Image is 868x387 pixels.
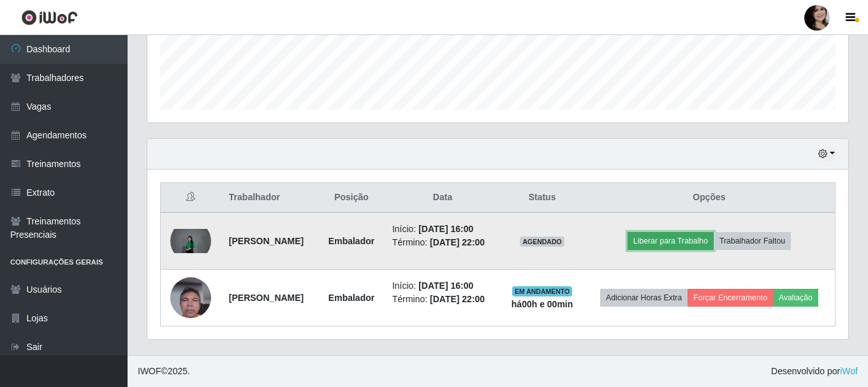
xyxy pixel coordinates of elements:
[229,293,304,303] strong: [PERSON_NAME]
[430,237,485,247] time: [DATE] 22:00
[138,366,161,376] span: IWOF
[600,289,688,307] button: Adicionar Horas Extra
[840,366,858,376] a: iWof
[221,183,318,213] th: Trabalhador
[170,229,211,253] img: 1758553448636.jpeg
[392,293,493,306] li: Término:
[170,270,211,325] img: 1721053497188.jpeg
[392,223,493,236] li: Início:
[771,365,858,378] span: Desenvolvido por
[392,279,493,293] li: Início:
[385,183,501,213] th: Data
[584,183,835,213] th: Opções
[688,289,773,307] button: Forçar Encerramento
[318,183,385,213] th: Posição
[418,281,473,291] time: [DATE] 16:00
[512,286,573,296] span: EM ANDAMENTO
[392,236,493,249] li: Término:
[520,237,564,247] span: AGENDADO
[138,365,190,378] span: © 2025 .
[511,299,573,309] strong: há 00 h e 00 min
[328,236,374,246] strong: Embalador
[773,289,818,307] button: Avaliação
[430,294,485,304] time: [DATE] 22:00
[229,236,304,246] strong: [PERSON_NAME]
[21,10,78,26] img: CoreUI Logo
[501,183,584,213] th: Status
[714,232,791,250] button: Trabalhador Faltou
[418,224,473,234] time: [DATE] 16:00
[628,232,714,250] button: Liberar para Trabalho
[328,293,374,303] strong: Embalador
